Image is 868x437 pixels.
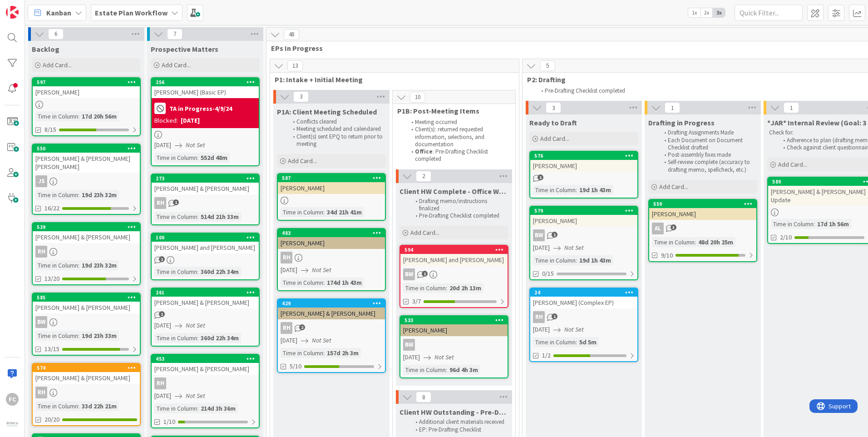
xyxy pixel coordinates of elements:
[152,288,259,308] div: 261[PERSON_NAME] & [PERSON_NAME]
[278,299,385,308] div: 429
[403,353,420,362] span: [DATE]
[446,283,447,293] span: :
[33,293,140,313] div: 585[PERSON_NAME] & [PERSON_NAME]
[533,229,545,241] div: BW
[713,8,725,17] span: 3x
[198,267,241,277] div: 360d 22h 34m
[400,339,508,351] div: BW
[35,190,78,200] div: Time in Column
[78,331,79,341] span: :
[533,255,576,265] div: Time in Column
[79,401,119,411] div: 33d 22h 21m
[154,197,166,209] div: RH
[400,268,508,280] div: BW
[19,1,41,12] span: Support
[33,231,140,243] div: [PERSON_NAME] & [PERSON_NAME]
[534,289,637,296] div: 24
[33,387,140,398] div: RH
[186,321,205,329] i: Not Set
[652,223,664,234] div: AL
[95,8,168,17] b: Estate Plan Workflow
[403,339,415,351] div: BW
[152,233,259,253] div: 100[PERSON_NAME] and [PERSON_NAME]
[410,212,507,219] li: Pre-Drafting Checklist completed
[577,185,613,195] div: 19d 1h 43m
[278,308,385,319] div: [PERSON_NAME] & [PERSON_NAME]
[403,283,446,293] div: Time in Column
[771,219,814,229] div: Time in Column
[542,269,554,278] span: 0/15
[32,45,59,54] span: Backlog
[400,246,508,266] div: 594[PERSON_NAME] and [PERSON_NAME]
[156,289,259,296] div: 261
[530,229,637,241] div: BW
[33,78,140,86] div: 597
[282,230,385,236] div: 483
[48,29,64,40] span: 6
[156,234,259,241] div: 100
[33,144,140,153] div: 550
[700,8,713,17] span: 2x
[167,29,182,40] span: 7
[281,278,323,288] div: Time in Column
[37,294,140,301] div: 585
[152,174,259,183] div: 273
[169,105,232,112] b: TA in Progress-4/9/24
[35,260,78,270] div: Time in Column
[79,111,119,121] div: 17d 20h 56m
[281,348,323,358] div: Time in Column
[400,316,508,324] div: 533
[410,198,507,213] li: Drafting memo/instructions finalized
[814,219,815,229] span: :
[652,237,695,247] div: Time in Column
[33,144,140,173] div: 550[PERSON_NAME] & [PERSON_NAME] [PERSON_NAME]
[653,201,756,207] div: 559
[530,311,637,323] div: RH
[154,116,178,125] div: Blocked:
[33,153,140,173] div: [PERSON_NAME] & [PERSON_NAME] [PERSON_NAME]
[278,182,385,194] div: [PERSON_NAME]
[159,311,165,317] span: 1
[154,391,171,401] span: [DATE]
[35,316,47,328] div: BW
[530,288,637,308] div: 24[PERSON_NAME] (Complex EP)
[649,200,756,208] div: 559
[416,171,431,182] span: 2
[406,119,505,126] li: Meeting occurred
[533,311,545,323] div: RH
[399,407,508,417] span: Client HW Outstanding - Pre-Drafting Checklist
[152,355,259,375] div: 453[PERSON_NAME] & [PERSON_NAME]
[284,29,299,40] span: 48
[33,302,140,313] div: [PERSON_NAME] & [PERSON_NAME]
[540,134,569,143] span: Add Card...
[552,232,557,238] span: 1
[159,256,165,262] span: 1
[197,212,198,222] span: :
[197,153,198,163] span: :
[671,224,676,230] span: 3
[278,174,385,182] div: 587
[163,417,175,427] span: 1/10
[181,116,200,125] div: [DATE]
[778,160,807,169] span: Add Card...
[154,333,197,343] div: Time in Column
[152,86,259,98] div: [PERSON_NAME] (Basic EP)
[400,316,508,336] div: 533[PERSON_NAME]
[78,190,79,200] span: :
[552,313,557,319] span: 1
[154,377,166,389] div: RH
[79,190,119,200] div: 19d 23h 32m
[325,348,361,358] div: 157d 2h 3m
[37,79,140,85] div: 597
[154,403,197,413] div: Time in Column
[576,255,577,265] span: :
[79,331,119,341] div: 19d 23h 33m
[281,252,292,263] div: RH
[416,392,431,402] span: 8
[659,137,756,152] li: Each Document on Document Checklist drafted
[173,199,179,205] span: 1
[323,278,325,288] span: :
[186,392,205,400] i: Not Set
[529,118,577,127] span: Ready to Draft
[154,212,197,222] div: Time in Column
